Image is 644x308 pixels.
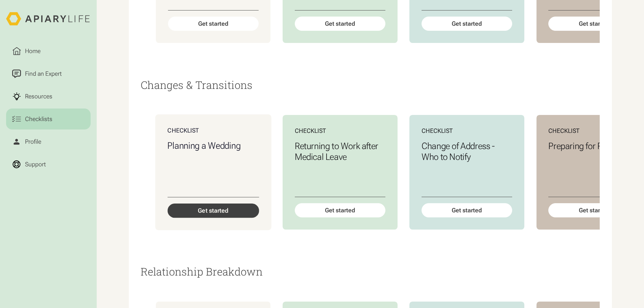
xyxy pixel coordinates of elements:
[6,131,91,152] a: Profile
[23,137,43,146] div: Profile
[23,69,63,78] div: Find an Expert
[409,115,524,230] a: ChecklistChange of Address - Who to NotifyGet started
[548,203,639,217] div: Get started
[168,17,259,31] div: Get started
[6,63,91,85] a: Find an Expert
[422,203,512,217] div: Get started
[167,140,259,151] h3: Planning a Wedding
[422,17,512,31] div: Get started
[548,141,639,151] h3: Preparing for Retirement
[141,266,600,277] h2: Relationship Breakdown
[295,17,385,31] div: Get started
[167,127,259,135] div: Checklist
[141,79,600,91] h2: Changes & Transitions
[548,17,639,31] div: Get started
[6,109,91,130] a: Checklists
[295,141,385,162] h3: Returning to Work after Medical Leave
[6,41,91,62] a: Home
[6,154,91,175] a: Support
[283,115,398,230] a: ChecklistReturning to Work after Medical LeaveGet started
[23,92,54,101] div: Resources
[23,115,54,124] div: Checklists
[422,141,512,162] h3: Change of Address - Who to Notify
[167,204,259,218] div: Get started
[422,127,512,135] div: Checklist
[23,47,42,56] div: Home
[23,160,47,169] div: Support
[155,114,271,230] a: ChecklistPlanning a WeddingGet started
[6,86,91,107] a: Resources
[295,203,385,217] div: Get started
[548,127,639,135] div: Checklist
[295,127,385,135] div: Checklist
